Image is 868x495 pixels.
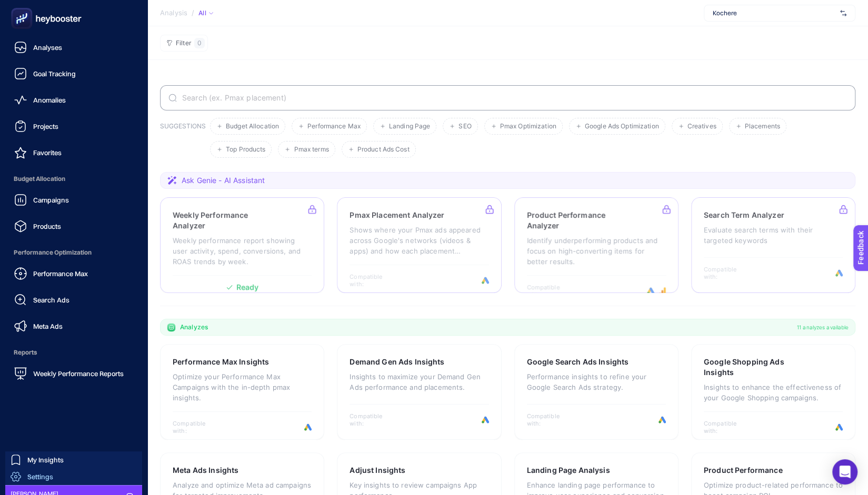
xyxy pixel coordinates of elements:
[182,175,265,186] span: Ask Genie - AI Assistant
[350,357,444,367] h3: Demand Gen Ads Insights
[33,43,62,52] span: Analyses
[6,3,40,12] span: Feedback
[585,123,659,130] span: Google Ads Optimization
[27,472,53,481] span: Settings
[198,9,213,17] div: All
[160,35,208,52] button: Filter0
[8,37,139,58] a: Analyses
[514,344,679,440] a: Google Search Ads InsightsPerformance insights to refine your Google Search Ads strategy.Compatib...
[527,465,610,476] h3: Landing Page Analysis
[8,189,139,210] a: Campaigns
[27,456,64,464] span: My Insights
[745,123,780,130] span: Placements
[8,289,139,310] a: Search Ads
[8,342,139,363] span: Reports
[350,412,397,427] span: Compatible with:
[180,94,847,102] input: Search
[307,123,361,130] span: Performance Max
[514,197,679,293] a: Product Performance AnalyzerIdentify underperforming products and focus on high-converting items ...
[33,196,69,204] span: Campaigns
[8,363,139,384] a: Weekly Performance Reports
[173,465,238,476] h3: Meta Ads Insights
[33,296,69,304] span: Search Ads
[357,146,410,154] span: Product Ads Cost
[337,197,501,293] a: Pmax Placement AnalyzerShows where your Pmax ads appeared across Google's networks (videos & apps...
[527,371,666,392] p: Performance insights to refine your Google Search Ads strategy.
[713,9,836,17] span: Kochere
[8,142,139,163] a: Favorites
[33,322,63,330] span: Meta Ads
[500,123,556,130] span: Pmax Optimization
[173,371,312,403] p: Optimize your Performance Max Campaigns with the in-depth pmax insights.
[832,459,857,484] div: Open Intercom Messenger
[8,263,139,284] a: Performance Max
[797,323,849,331] span: 11 analyzes available
[33,369,124,378] span: Weekly Performance Reports
[704,420,751,435] span: Compatible with:
[33,69,76,78] span: Goal Tracking
[160,122,206,158] h3: SUGGESTIONS
[33,269,88,278] span: Performance Max
[5,468,142,485] a: Settings
[173,357,269,367] h3: Performance Max Insights
[350,371,488,392] p: Insights to maximize your Demand Gen Ads performance and placements.
[8,89,139,110] a: Anomalies
[180,323,208,331] span: Analyzes
[33,222,61,230] span: Products
[197,39,202,47] span: 0
[350,465,405,476] h3: Adjust Insights
[8,168,139,189] span: Budget Allocation
[33,122,58,130] span: Projects
[176,39,191,47] span: Filter
[33,96,66,104] span: Anomalies
[389,123,430,130] span: Landing Page
[160,344,324,440] a: Performance Max InsightsOptimize your Performance Max Campaigns with the in-depth pmax insights.C...
[160,197,324,293] a: Weekly Performance AnalyzerWeekly performance report showing user activity, spend, conversions, a...
[337,344,501,440] a: Demand Gen Ads InsightsInsights to maximize your Demand Gen Ads performance and placements.Compat...
[691,197,855,293] a: Search Term AnalyzerEvaluate search terms with their targeted keywordsCompatible with:
[192,8,194,17] span: /
[5,451,142,468] a: My Insights
[691,344,855,440] a: Google Shopping Ads InsightsInsights to enhance the effectiveness of your Google Shopping campaig...
[226,123,279,130] span: Budget Allocation
[226,146,265,154] span: Top Products
[294,146,328,154] span: Pmax terms
[8,63,139,84] a: Goal Tracking
[160,9,187,17] span: Analysis
[8,216,139,237] a: Products
[458,123,471,130] span: SEO
[687,123,716,130] span: Creatives
[704,382,843,403] p: Insights to enhance the effectiveness of your Google Shopping campaigns.
[704,357,810,378] h3: Google Shopping Ads Insights
[33,148,62,157] span: Favorites
[8,316,139,337] a: Meta Ads
[173,420,220,435] span: Compatible with:
[840,8,846,18] img: svg%3e
[8,116,139,137] a: Projects
[527,357,629,367] h3: Google Search Ads Insights
[8,242,139,263] span: Performance Optimization
[527,412,574,427] span: Compatible with:
[704,465,783,476] h3: Product Performance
